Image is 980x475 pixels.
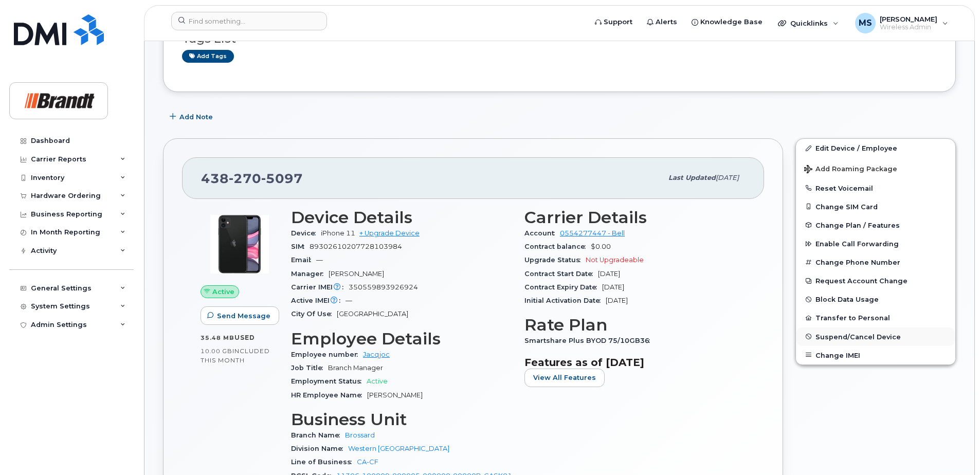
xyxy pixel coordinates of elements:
span: HR Employee Name [291,391,367,399]
span: 270 [229,171,261,186]
a: 0554277447 - Bell [560,229,625,237]
span: Alerts [656,17,677,27]
span: iPhone 11 [321,229,355,237]
h3: Carrier Details [524,208,746,227]
span: [PERSON_NAME] [329,270,384,278]
a: Alerts [640,12,684,32]
span: Change Plan / Features [815,221,900,229]
button: View All Features [524,369,605,387]
span: 89302610207728103984 [310,243,402,250]
span: included this month [201,347,270,364]
span: Wireless Admin [880,23,937,31]
span: Active [212,287,234,297]
span: Last updated [668,174,716,181]
span: $0.00 [591,243,611,250]
span: 5097 [261,171,303,186]
input: Find something... [171,12,327,30]
span: Contract Expiry Date [524,283,602,291]
span: 35.48 MB [201,334,234,341]
span: [DATE] [598,270,620,278]
a: Add tags [182,50,234,63]
span: Active IMEI [291,297,346,304]
span: 350559893926924 [349,283,418,291]
span: Division Name [291,445,348,452]
span: City Of Use [291,310,337,318]
span: Suspend/Cancel Device [815,333,901,340]
span: Smartshare Plus BYOD 75/10GB36 [524,337,655,344]
span: — [316,256,323,264]
button: Add Note [163,107,222,126]
span: Job Title [291,364,328,372]
span: Send Message [217,311,270,321]
a: Support [588,12,640,32]
span: 10.00 GB [201,348,232,355]
span: Carrier IMEI [291,283,349,291]
a: Knowledge Base [684,12,770,32]
button: Add Roaming Package [796,158,955,179]
span: Account [524,229,560,237]
span: Branch Name [291,431,345,439]
a: Brossard [345,431,375,439]
button: Suspend/Cancel Device [796,327,955,346]
span: Manager [291,270,329,278]
h3: Business Unit [291,410,512,429]
span: 438 [201,171,303,186]
span: Add Note [179,112,213,122]
button: Change IMEI [796,346,955,364]
span: MS [859,17,872,29]
span: Employee number [291,351,363,358]
button: Block Data Usage [796,290,955,308]
img: iPhone_11.jpg [209,213,270,275]
span: [PERSON_NAME] [367,391,423,399]
a: CA-CF [357,458,378,466]
span: Active [367,377,388,385]
span: Not Upgradeable [586,256,644,264]
span: Branch Manager [328,364,383,372]
span: Support [604,17,632,27]
span: Upgrade Status [524,256,586,264]
h3: Tags List [182,32,937,45]
span: Contract Start Date [524,270,598,278]
span: — [346,297,352,304]
h3: Employee Details [291,330,512,348]
span: SIM [291,243,310,250]
a: Western [GEOGRAPHIC_DATA] [348,445,449,452]
a: Edit Device / Employee [796,139,955,157]
button: Request Account Change [796,271,955,290]
span: View All Features [533,373,596,382]
button: Transfer to Personal [796,308,955,327]
button: Send Message [201,306,279,325]
div: Quicklinks [771,13,846,33]
span: Initial Activation Date [524,297,606,304]
span: [GEOGRAPHIC_DATA] [337,310,408,318]
span: Enable Call Forwarding [815,240,899,248]
h3: Device Details [291,208,512,227]
h3: Rate Plan [524,316,746,334]
span: [PERSON_NAME] [880,15,937,23]
button: Change Plan / Features [796,216,955,234]
a: Jacqjoc [363,351,390,358]
span: [DATE] [606,297,628,304]
span: [DATE] [602,283,624,291]
span: used [234,334,255,341]
h3: Features as of [DATE] [524,356,746,369]
div: Megan Scheel [848,13,955,33]
span: Line of Business [291,458,357,466]
button: Change Phone Number [796,253,955,271]
button: Change SIM Card [796,197,955,216]
span: Employment Status [291,377,367,385]
button: Enable Call Forwarding [796,234,955,253]
span: Email [291,256,316,264]
span: Add Roaming Package [804,165,897,175]
span: Device [291,229,321,237]
span: Quicklinks [790,19,828,27]
span: Knowledge Base [700,17,763,27]
button: Reset Voicemail [796,179,955,197]
a: + Upgrade Device [359,229,420,237]
span: [DATE] [716,174,739,181]
span: Contract balance [524,243,591,250]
